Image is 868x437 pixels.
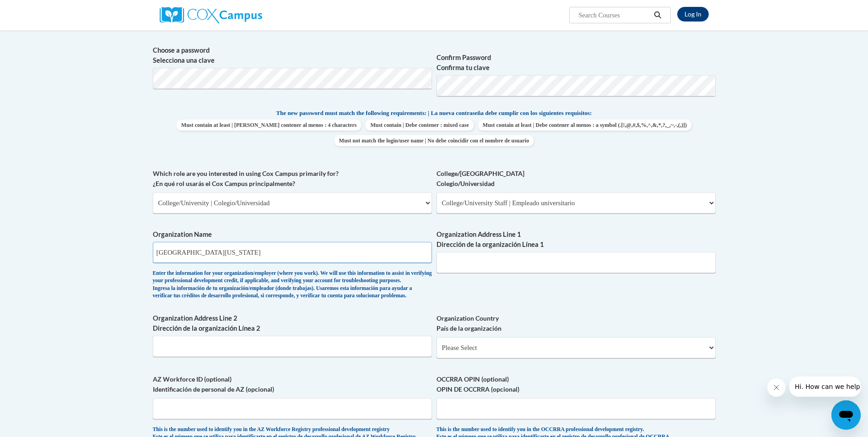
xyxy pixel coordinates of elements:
[437,252,716,273] input: Metadata input
[577,10,651,21] input: Search Courses
[437,313,716,333] label: Organization Country País de la organización
[177,120,361,131] span: Must contain at least | [PERSON_NAME] contener al menos : 4 characters
[478,120,691,131] span: Must contain at least | Debe contener al menos : a symbol (.[!,@,#,$,%,^,&,*,?,_,~,-,(,)])
[153,313,432,333] label: Organization Address Line 2 Dirección de la organización Línea 2
[153,169,432,189] label: Which role are you interested in using Cox Campus primarily for? ¿En qué rol usarás el Cox Campus...
[153,374,432,394] label: AZ Workforce ID (optional) Identificación de personal de AZ (opcional)
[153,336,432,357] input: Metadata input
[789,377,861,397] iframe: Message from company
[153,45,432,66] label: Choose a password Selecciona una clave
[437,53,716,73] label: Confirm Password Confirma tu clave
[5,6,74,14] span: Hi. How can we help?
[153,270,432,300] div: Enter the information for your organization/employer (where you work). We will use this informati...
[276,109,592,117] span: The new password must match the following requirements: | La nueva contraseña debe cumplir con lo...
[677,7,709,22] a: Log In
[767,378,786,397] iframe: Close message
[437,229,716,250] label: Organization Address Line 1 Dirección de la organización Línea 1
[153,229,432,240] label: Organization Name
[160,7,262,23] img: Cox Campus
[651,10,664,21] button: Search
[366,120,473,131] span: Must contain | Debe contener : mixed case
[831,400,861,430] iframe: Button to launch messaging window
[437,169,716,189] label: College/[GEOGRAPHIC_DATA] Colegio/Universidad
[334,135,534,146] span: Must not match the login/user name | No debe coincidir con el nombre de usuario
[437,374,716,394] label: OCCRRA OPIN (optional) OPIN DE OCCRRA (opcional)
[153,242,432,263] input: Metadata input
